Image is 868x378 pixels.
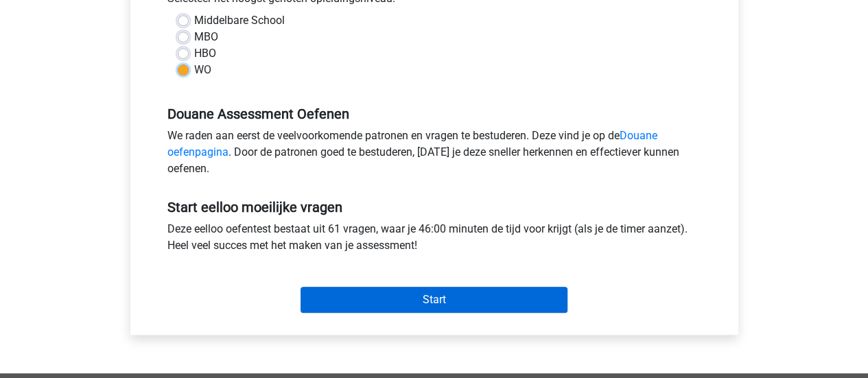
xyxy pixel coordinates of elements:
div: Deze eelloo oefentest bestaat uit 61 vragen, waar je 46:00 minuten de tijd voor krijgt (als je de... [157,221,712,259]
label: HBO [194,45,216,62]
input: Start [301,287,567,313]
label: WO [194,62,211,78]
h5: Douane Assessment Oefenen [167,106,701,122]
label: MBO [194,29,218,45]
div: We raden aan eerst de veelvoorkomende patronen en vragen te bestuderen. Deze vind je op de . Door... [157,128,712,182]
label: Middelbare School [194,12,285,29]
h5: Start eelloo moeilijke vragen [167,199,701,215]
